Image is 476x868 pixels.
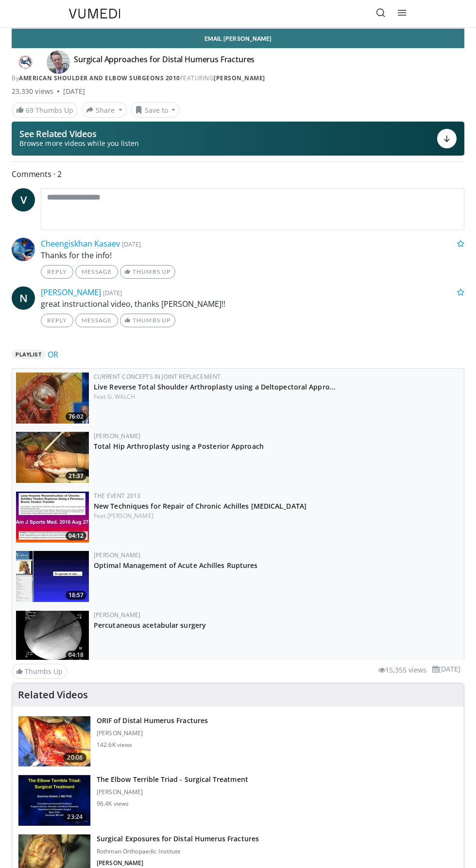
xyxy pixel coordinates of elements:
[66,591,86,600] span: 18:57
[12,238,35,261] img: Avatar
[12,122,464,156] button: See Related Videos Browse more videos while you listen
[94,620,206,630] a: Percutaneous acetabular surgery
[16,551,89,602] img: 306724_0000_1.png.150x105_q85_crop-smart_upscale.jpg
[378,665,426,675] li: 15,355 views
[94,561,258,570] a: Optimal Management of Acute Achilles Ruptures
[75,314,118,327] a: Message
[66,531,86,540] span: 04:12
[16,492,89,543] a: 04:12
[94,392,460,401] div: Feat.
[94,432,140,440] a: [PERSON_NAME]
[97,834,259,844] h3: Surgical Exposures for Distal Humerus Fractures
[18,689,88,701] h4: Related Videos
[19,74,180,82] a: American Shoulder and Elbow Surgeons 2010
[120,265,175,279] a: Thumbs Up
[41,238,120,249] a: Cheengiskhan Kasaev
[94,442,264,451] a: Total Hip Arthroplasty using a Posterior Approach
[94,501,306,511] a: New Techniques for Repair of Chronic Achilles [MEDICAL_DATA]
[97,775,248,784] h3: The Elbow Terrible Triad - Surgical Treatment
[12,168,464,180] span: Comments 2
[18,775,458,826] a: 23:24 The Elbow Terrible Triad - Surgical Treatment [PERSON_NAME] 96.4K views
[12,350,46,359] span: Playlist
[66,472,86,480] span: 21:37
[16,551,89,602] a: 18:57
[94,512,460,520] div: Feat.
[41,265,73,279] a: Reply
[16,432,89,483] img: 286987_0000_1.png.150x105_q85_crop-smart_upscale.jpg
[75,265,118,279] a: Message
[97,848,259,855] p: Rothman Orthopaedic Institute
[74,54,255,70] h4: Surgical Approaches for Distal Humerus Fractures
[122,240,141,248] small: [DATE]
[107,512,153,520] a: [PERSON_NAME]
[18,716,458,767] a: 20:08 ORIF of Distal Humerus Fractures [PERSON_NAME] 142.6K views
[103,288,122,297] small: [DATE]
[12,286,35,310] a: N
[18,716,90,767] img: orif-sanch_3.png.150x105_q85_crop-smart_upscale.jpg
[69,9,120,18] img: VuMedi Logo
[131,102,180,118] button: Save to
[18,775,90,826] img: 162531_0000_1.png.150x105_q85_crop-smart_upscale.jpg
[16,492,89,543] img: O0cEsGv5RdudyPNn4xMDoxOmtxOwKG7D_2.150x105_q85_crop-smart_upscale.jpg
[432,664,460,674] li: [DATE]
[12,87,53,96] span: 23,330 views
[19,139,139,148] span: Browse more videos while you listen
[63,753,86,762] span: 20:08
[12,74,464,83] div: By FEATURING
[94,611,140,619] a: [PERSON_NAME]
[63,87,85,96] div: [DATE]
[97,741,132,749] p: 142.6K views
[41,314,73,327] a: Reply
[12,188,35,212] a: V
[16,611,89,662] img: E-HI8y-Omg85H4KX4xMDoxOjB1O8AjAz.150x105_q85_crop-smart_upscale.jpg
[16,611,89,662] a: 04:18
[26,106,34,115] span: 69
[66,412,86,421] span: 76:02
[94,492,140,500] a: The Event 2013
[41,249,464,261] p: Thanks for the info!
[66,651,86,659] span: 04:18
[97,800,129,808] p: 96.4K views
[94,551,140,559] a: [PERSON_NAME]
[48,349,58,360] a: OR
[12,103,78,118] a: 69 Thumbs Up
[94,372,221,381] a: Current Concepts in Joint Replacement
[12,54,39,70] img: American Shoulder and Elbow Surgeons 2010
[97,859,259,867] p: [PERSON_NAME]
[12,29,464,48] a: Email [PERSON_NAME]
[16,372,89,424] img: 684033_3.png.150x105_q85_crop-smart_upscale.jpg
[47,51,70,74] img: Avatar
[97,729,208,737] p: [PERSON_NAME]
[97,716,208,726] h3: ORIF of Distal Humerus Fractures
[16,372,89,424] a: 76:02
[82,102,127,118] button: Share
[12,664,67,679] a: Thumbs Up
[41,287,101,298] a: [PERSON_NAME]
[107,392,136,401] a: G. WALCH
[41,298,464,310] p: great instructional video, thanks [PERSON_NAME]!!
[94,382,336,391] a: Live Reverse Total Shoulder Arthroplasty using a Deltopectoral Appro…
[19,129,139,139] p: See Related Videos
[214,74,265,82] a: [PERSON_NAME]
[120,314,175,327] a: Thumbs Up
[16,432,89,483] a: 21:37
[63,812,86,822] span: 23:24
[97,788,248,796] p: [PERSON_NAME]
